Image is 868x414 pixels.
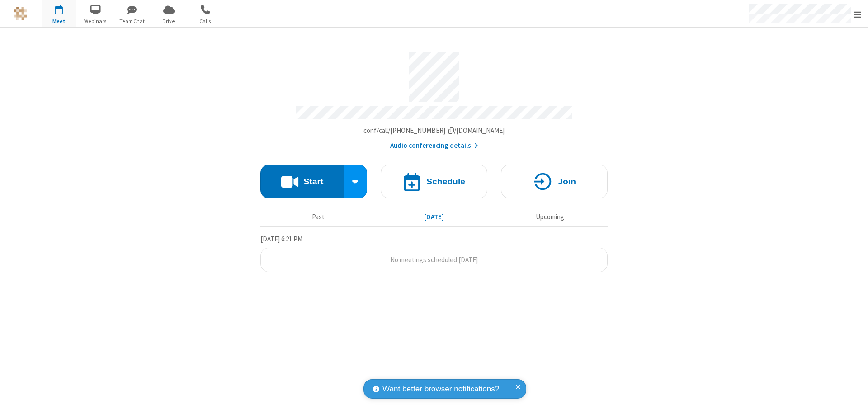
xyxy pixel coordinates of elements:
[344,165,368,198] div: Start conference options
[264,208,373,226] button: Past
[382,383,499,395] span: Want better browser notifications?
[380,208,489,226] button: [DATE]
[390,255,478,264] span: No meetings scheduled [DATE]
[501,165,608,198] button: Join
[115,17,149,25] span: Team Chat
[42,17,76,25] span: Meet
[495,208,604,226] button: Upcoming
[426,177,465,186] h4: Schedule
[363,126,505,136] button: Copy my meeting room linkCopy my meeting room link
[381,165,487,198] button: Schedule
[390,141,478,151] button: Audio conferencing details
[303,177,323,186] h4: Start
[189,17,222,25] span: Calls
[363,126,505,135] span: Copy my meeting room link
[79,17,113,25] span: Webinars
[152,17,186,25] span: Drive
[14,7,27,20] img: QA Selenium DO NOT DELETE OR CHANGE
[260,45,608,151] section: Account details
[260,234,608,273] section: Today's Meetings
[558,177,576,186] h4: Join
[260,235,302,243] span: [DATE] 6:21 PM
[260,165,344,198] button: Start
